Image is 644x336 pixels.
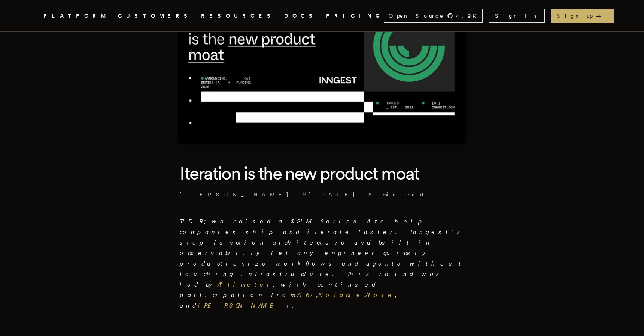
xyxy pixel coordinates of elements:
[180,218,464,309] em: TLDR; we raised a $21M Series A to help companies ship and iterate faster. Inngest's step-functio...
[198,302,292,309] a: [PERSON_NAME]
[596,12,608,19] span: →
[551,9,614,22] a: Sign up
[284,11,317,21] a: DOCS
[365,291,395,298] a: Afore
[297,291,316,298] a: A16z
[180,191,464,198] p: · ·
[368,191,425,198] span: 6 min read
[318,291,364,298] a: Notable
[201,11,275,21] button: RESOURCES
[43,11,109,21] button: PLATFORM
[326,11,384,21] a: PRICING
[218,281,273,288] a: Altimeter
[389,12,444,19] span: Open Source
[180,162,464,185] h1: Iteration is the new product moat
[456,12,481,19] span: 4.9 K
[489,9,545,22] a: Sign In
[118,11,192,21] a: CUSTOMERS
[302,191,355,198] span: [DATE]
[180,191,289,198] a: [PERSON_NAME]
